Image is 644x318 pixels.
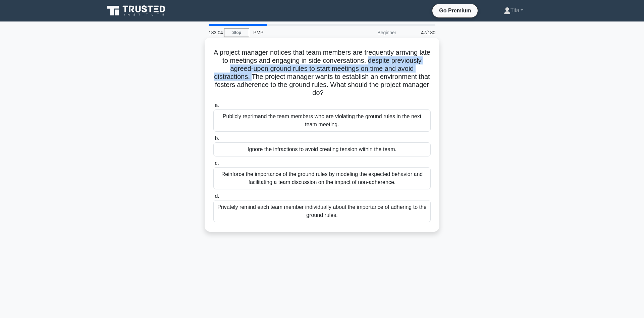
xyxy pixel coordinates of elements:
div: Privately remind each team member individually about the importance of adhering to the ground rules. [213,200,431,222]
div: Ignore the infractions to avoid creating tension within the team. [213,142,431,156]
div: Reinforce the importance of the ground rules by modeling the expected behavior and facilitating a... [213,167,431,189]
div: Publicly reprimand the team members who are violating the ground rules in the next team meeting. [213,109,431,132]
a: Stop [224,29,249,37]
div: 183:04 [205,26,224,39]
span: d. [215,193,219,199]
div: Beginner [341,26,400,39]
span: b. [215,135,219,141]
span: c. [215,160,219,166]
div: PMP [249,26,341,39]
a: Tita [488,4,539,17]
a: Go Premium [435,6,475,15]
span: a. [215,102,219,108]
div: 47/180 [400,26,439,39]
h5: A project manager notices that team members are frequently arriving late to meetings and engaging... [213,48,431,97]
